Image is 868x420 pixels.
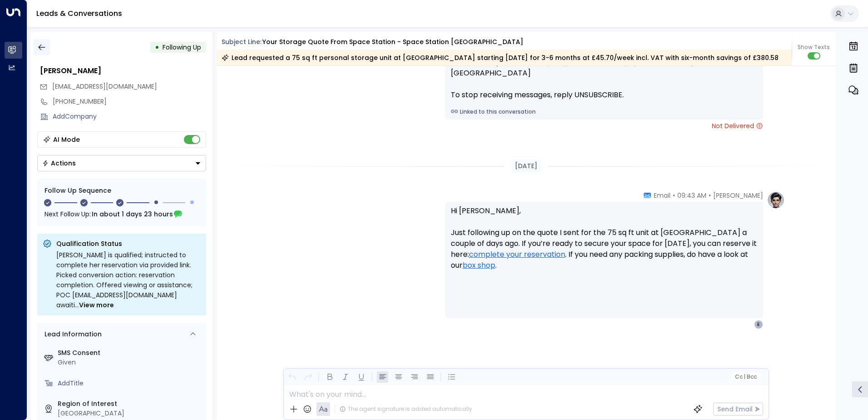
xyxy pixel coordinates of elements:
[767,191,785,209] img: profile-logo.png
[37,155,206,171] div: Button group with a nested menu
[262,37,523,47] div: Your storage quote from Space Station - Space Station [GEOGRAPHIC_DATA]
[673,191,675,200] span: •
[451,108,758,116] a: Linked to this conversation
[286,371,298,383] button: Undo
[56,250,201,310] div: [PERSON_NAME] is qualified; instructed to complete her reservation via provided link. Picked conv...
[56,239,201,248] p: Qualification Status
[511,160,541,173] div: [DATE]
[79,300,114,310] span: View more
[41,330,102,339] div: Lead Information
[40,65,206,76] div: [PERSON_NAME]
[469,249,565,260] a: complete your reservation
[52,82,157,91] span: emmasilke@hotmail.com
[92,209,173,219] span: In about 1 days 23 hours
[731,373,760,381] button: Cc|Bcc
[53,97,206,106] div: [PHONE_NUMBER]
[58,348,202,358] label: SMS Consent
[709,191,711,200] span: •
[451,205,758,282] p: Hi [PERSON_NAME], Just following up on the quote I sent for the 75 sq ft unit at [GEOGRAPHIC_DATA...
[654,191,671,200] span: Email
[37,155,206,171] button: Actions
[712,121,763,130] span: Not Delivered
[222,37,261,46] span: Subject Line:
[44,209,199,219] div: Next Follow Up:
[744,374,745,380] span: |
[677,191,706,200] span: 09:43 AM
[42,159,76,167] div: Actions
[735,374,756,380] span: Cc Bcc
[798,43,830,51] span: Show Texts
[58,409,202,418] div: [GEOGRAPHIC_DATA]
[222,53,779,62] div: Lead requested a 75 sq ft personal storage unit at [GEOGRAPHIC_DATA] starting [DATE] for 3-6 mont...
[53,112,206,121] div: AddCompany
[58,358,202,367] div: Given
[52,82,157,91] span: [EMAIL_ADDRESS][DOMAIN_NAME]
[155,39,159,55] div: •
[163,43,201,52] span: Following Up
[340,405,472,413] div: The agent signature is added automatically
[44,186,199,195] div: Follow Up Sequence
[302,371,314,383] button: Redo
[451,35,758,100] div: Hi [PERSON_NAME], just checking in to see if you’re still interested in the 75 sq ft unit at [GEO...
[463,260,495,271] a: box shop
[58,379,202,388] div: AddTitle
[713,191,763,200] span: [PERSON_NAME]
[36,8,122,19] a: Leads & Conversations
[58,399,202,409] label: Region of Interest
[754,320,763,329] div: E
[53,135,80,144] div: AI Mode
